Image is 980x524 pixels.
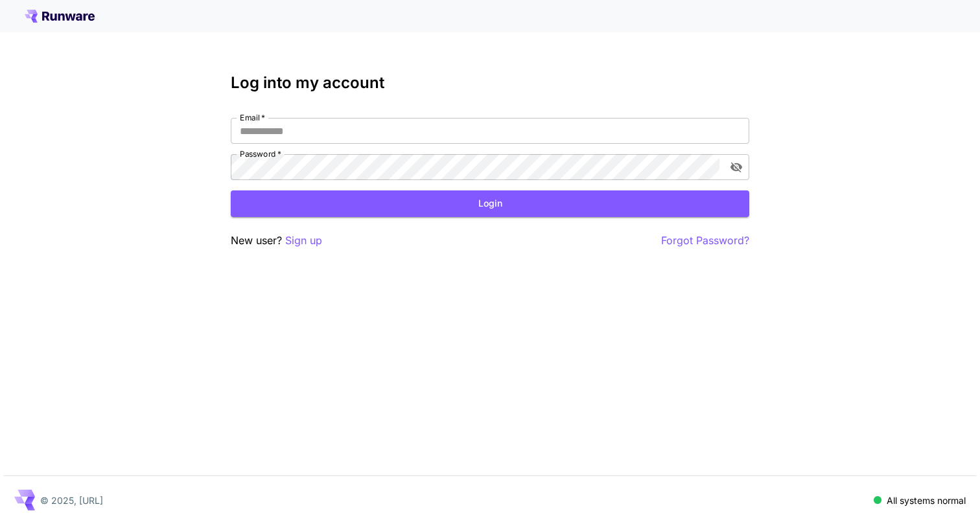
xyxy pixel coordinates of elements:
[231,233,322,249] p: New user?
[887,494,966,507] p: All systems normal
[231,190,749,217] button: Login
[231,74,749,92] h3: Log into my account
[661,233,749,249] button: Forgot Password?
[240,112,265,123] label: Email
[285,233,322,249] button: Sign up
[40,494,103,507] p: © 2025, [URL]
[725,155,748,179] button: toggle password visibility
[240,148,281,159] label: Password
